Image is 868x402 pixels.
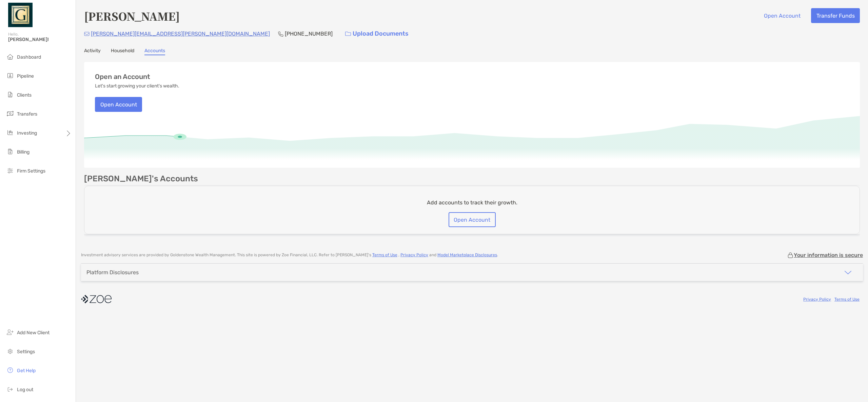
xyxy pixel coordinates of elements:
[111,48,134,55] a: Household
[285,29,333,38] p: [PHONE_NUMBER]
[278,31,283,37] img: Phone Icon
[794,252,863,258] p: Your information is secure
[91,29,270,38] p: [PERSON_NAME][EMAIL_ADDRESS][PERSON_NAME][DOMAIN_NAME]
[844,268,852,277] img: icon arrow
[758,8,806,23] button: Open Account
[84,175,198,183] p: [PERSON_NAME]'s Accounts
[8,3,33,27] img: Zoe Logo
[834,297,860,302] a: Terms of Use
[144,48,165,55] a: Accounts
[17,111,37,117] span: Transfers
[95,83,179,89] p: Let's start growing your client's wealth.
[6,385,14,393] img: logout icon
[6,128,14,137] img: investing icon
[427,198,517,207] p: Add accounts to track their growth.
[6,147,14,156] img: billing icon
[6,53,14,61] img: dashboard icon
[449,212,496,227] button: Open Account
[84,32,90,36] img: Email Icon
[17,130,37,136] span: Investing
[6,166,14,175] img: firm-settings icon
[341,26,413,41] a: Upload Documents
[17,54,41,60] span: Dashboard
[437,253,497,257] a: Model Marketplace Disclosures
[372,253,397,257] a: Terms of Use
[81,253,498,258] p: Investment advisory services are provided by Goldenstone Wealth Management . This site is powered...
[86,269,139,276] div: Platform Disclosures
[17,73,34,79] span: Pipeline
[17,368,36,374] span: Get Help
[6,72,14,80] img: pipeline icon
[17,92,32,98] span: Clients
[95,97,142,112] button: Open Account
[84,48,101,55] a: Activity
[84,8,180,24] h4: [PERSON_NAME]
[6,347,14,355] img: settings icon
[6,328,14,336] img: add_new_client icon
[811,8,860,23] button: Transfer Funds
[6,109,14,118] img: transfers icon
[81,292,112,307] img: company logo
[17,330,50,336] span: Add New Client
[17,349,35,355] span: Settings
[17,149,29,155] span: Billing
[17,387,33,393] span: Log out
[6,91,14,99] img: clients icon
[8,37,72,42] span: [PERSON_NAME]!
[95,73,150,81] h3: Open an Account
[803,297,831,302] a: Privacy Policy
[6,366,14,374] img: get-help icon
[17,168,45,174] span: Firm Settings
[400,253,428,257] a: Privacy Policy
[345,32,351,36] img: button icon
